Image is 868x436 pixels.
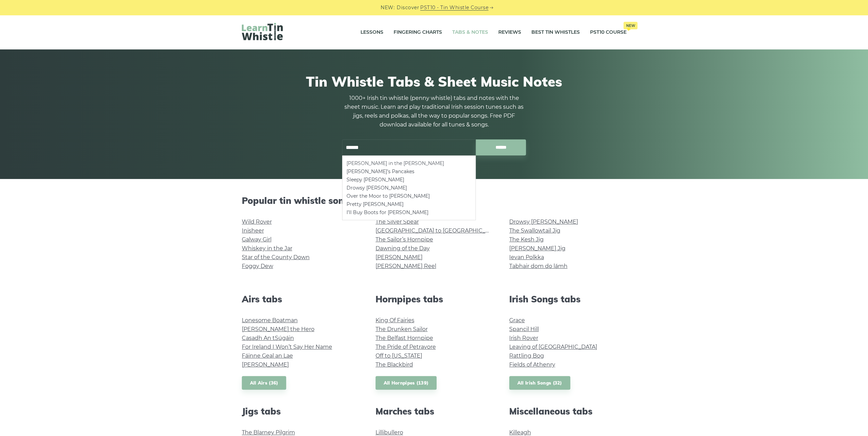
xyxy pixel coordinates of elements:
[347,167,471,176] li: [PERSON_NAME]’s Pancakes
[509,236,544,243] a: The Kesh Jig
[376,236,433,243] a: The Sailor’s Hornpipe
[509,263,568,269] a: Tabhair dom do lámh
[376,263,436,269] a: [PERSON_NAME] Reel
[509,352,544,359] a: Rattling Bog
[509,294,627,304] h2: Irish Songs tabs
[509,219,578,225] a: Drowsy [PERSON_NAME]
[623,22,637,29] span: New
[347,176,471,184] li: Sleepy [PERSON_NAME]
[242,227,264,234] a: Inisheer
[509,227,560,234] a: The Swallowtail Jig
[498,24,521,41] a: Reviews
[242,429,295,436] a: The Blarney Pilgrim
[347,184,471,192] li: Drowsy [PERSON_NAME]
[376,294,493,304] h2: Hornpipes tabs
[376,219,419,225] a: The Silver Spear
[509,317,525,324] a: Grace
[376,335,433,341] a: The Belfast Hornpipe
[452,24,488,41] a: Tabs & Notes
[242,376,286,390] a: All Airs (36)
[242,73,627,90] h1: Tin Whistle Tabs & Sheet Music Notes
[509,254,544,260] a: Ievan Polkka
[242,406,359,417] h2: Jigs tabs
[242,219,272,225] a: Wild Rover
[376,376,437,390] a: All Hornpipes (139)
[509,344,597,350] a: Leaving of [GEOGRAPHIC_DATA]
[242,344,332,350] a: For Ireland I Won’t Say Her Name
[376,352,422,359] a: Off to [US_STATE]
[347,200,471,208] li: Pretty [PERSON_NAME]
[376,361,413,368] a: The Blackbird
[509,361,555,368] a: Fields of Athenry
[509,335,538,341] a: Irish Rover
[242,254,310,260] a: Star of the County Down
[242,335,294,341] a: Casadh An tSúgáin
[376,429,403,436] a: Lillibullero
[242,326,314,332] a: [PERSON_NAME] the Hero
[342,94,526,129] p: 1000+ Irish tin whistle (penny whistle) tabs and notes with the sheet music. Learn and play tradi...
[242,263,273,269] a: Foggy Dew
[242,352,293,359] a: Fáinne Geal an Lae
[242,294,359,304] h2: Airs tabs
[242,23,283,40] img: LearnTinWhistle.com
[509,245,565,252] a: [PERSON_NAME] Jig
[242,245,292,252] a: Whiskey in the Jar
[509,326,539,332] a: Spancil Hill
[394,24,442,41] a: Fingering Charts
[531,24,580,41] a: Best Tin Whistles
[376,227,501,234] a: [GEOGRAPHIC_DATA] to [GEOGRAPHIC_DATA]
[242,236,271,243] a: Galway Girl
[590,24,627,41] a: PST10 CourseNew
[347,208,471,216] li: I’ll Buy Boots for [PERSON_NAME]
[347,192,471,200] li: Over the Moor to [PERSON_NAME]
[376,245,430,252] a: Dawning of the Day
[347,159,471,167] li: [PERSON_NAME] in the [PERSON_NAME]
[509,376,570,390] a: All Irish Songs (32)
[242,361,289,368] a: [PERSON_NAME]
[376,326,428,332] a: The Drunken Sailor
[376,317,414,324] a: King Of Fairies
[509,406,627,417] h2: Miscellaneous tabs
[509,429,531,436] a: Killeagh
[361,24,383,41] a: Lessons
[242,317,298,324] a: Lonesome Boatman
[242,195,627,206] h2: Popular tin whistle songs & tunes
[376,344,436,350] a: The Pride of Petravore
[376,406,493,417] h2: Marches tabs
[376,254,423,260] a: [PERSON_NAME]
